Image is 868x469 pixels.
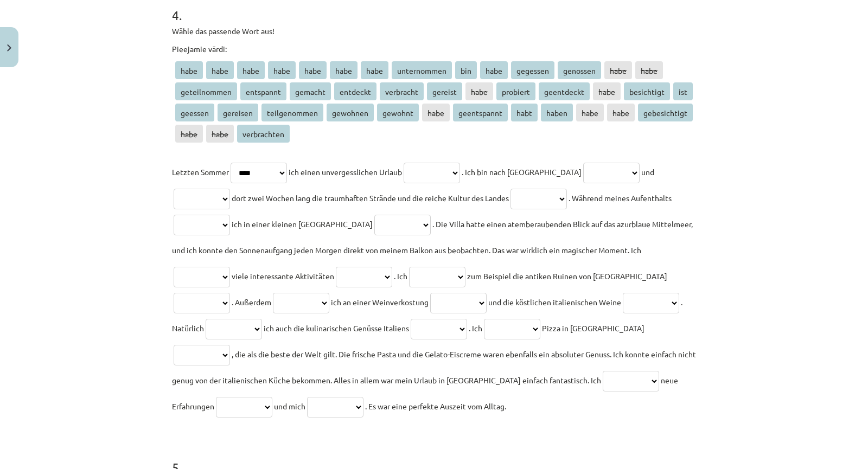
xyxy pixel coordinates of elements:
span: ich in einer kleinen [GEOGRAPHIC_DATA] [232,219,373,229]
span: gereisen [218,104,258,121]
span: habe [361,61,388,79]
span: habe [237,61,265,79]
span: habe [299,61,327,79]
p: Wähle das passende Wort aus! [172,25,696,37]
span: teilgenommen [261,104,323,121]
span: zum Beispiel die antiken Ruinen von [GEOGRAPHIC_DATA] [467,271,667,281]
span: habe [175,61,203,79]
span: habe [465,82,493,100]
span: . Außerdem [232,297,271,307]
span: gewohnen [327,104,374,121]
span: . Ich [394,271,407,281]
span: habe [330,61,358,79]
span: geteilnommen [175,82,237,100]
span: entspannt [240,82,286,100]
span: . Es war eine perfekte Auszeit vom Alltag. [365,401,506,411]
p: Pieejamie vārdi: [172,43,696,55]
span: genossen [558,61,601,79]
span: verbrachten [237,125,290,143]
span: entdeckt [334,82,376,100]
span: . Ich bin nach [GEOGRAPHIC_DATA] [462,167,582,177]
span: habe [175,125,203,143]
span: besichtigt [624,82,670,100]
span: und [641,167,654,177]
span: habe [480,61,508,79]
span: . Während meines Aufenthalts [569,193,672,203]
span: habe [607,104,635,121]
span: gewohnt [377,104,419,121]
span: habe [635,61,663,79]
span: ich auch die kulinarischen Genüsse Italiens [264,323,409,333]
span: habe [206,125,234,143]
span: gereist [427,82,462,100]
span: habe [422,104,450,121]
span: habe [593,82,621,100]
span: geentspannt [453,104,508,121]
span: . Die Villa hatte einen atemberaubenden Blick auf das azurblaue Mittelmeer, und ich konnte den So... [172,219,693,255]
span: habt [511,104,538,121]
span: gegessen [511,61,554,79]
span: . Ich [469,323,482,333]
span: , die als die beste der Welt gilt. Die frische Pasta und die Gelato-Eiscreme waren ebenfalls ein ... [172,349,696,385]
span: ich an einer Weinverkostung [331,297,429,307]
span: verbracht [380,82,424,100]
span: haben [541,104,573,121]
span: dort zwei Wochen lang die traumhaften Strände und die reiche Kultur des Landes [232,193,509,203]
span: gemacht [290,82,331,100]
span: habe [206,61,234,79]
span: und mich [274,401,305,411]
span: Pizza in [GEOGRAPHIC_DATA] [542,323,644,333]
span: probiert [496,82,535,100]
span: Letzten Sommer [172,167,229,177]
span: habe [576,104,604,121]
img: icon-close-lesson-0947bae3869378f0d4975bcd49f059093ad1ed9edebbc8119c70593378902aed.svg [7,44,11,52]
span: und die köstlichen italienischen Weine [488,297,621,307]
span: viele interessante Aktivitäten [232,271,334,281]
span: habe [604,61,632,79]
span: ich einen unvergesslichen Urlaub [289,167,402,177]
span: gebesichtigt [638,104,693,121]
span: geentdeckt [539,82,590,100]
span: unternommen [392,61,452,79]
span: ist [673,82,693,100]
span: geessen [175,104,214,121]
span: habe [268,61,296,79]
span: bin [455,61,477,79]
